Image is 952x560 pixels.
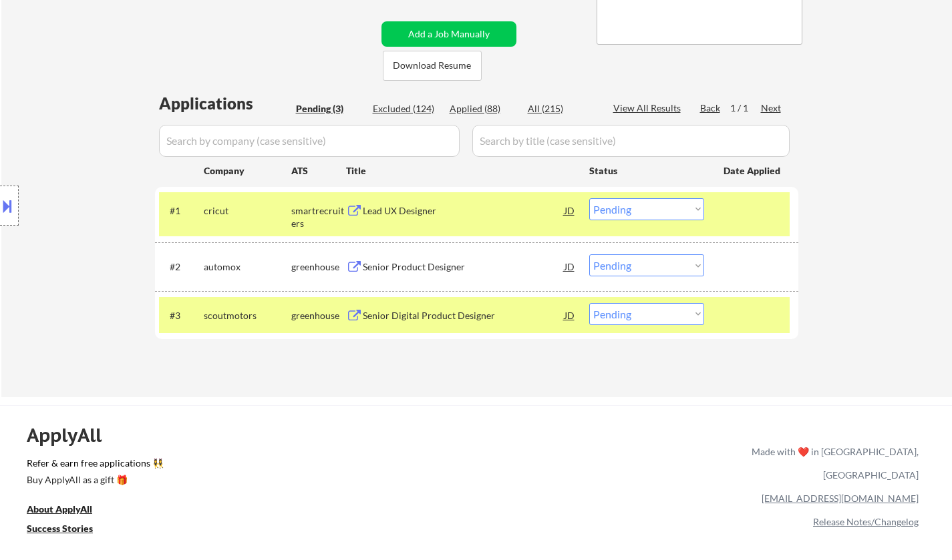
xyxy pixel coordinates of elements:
div: Status [589,158,704,182]
a: Buy ApplyAll as a gift 🎁 [27,473,160,489]
div: Excluded (124) [373,102,440,115]
div: Applied (88) [450,102,516,115]
div: greenhouse [291,260,346,274]
a: Release Notes/Changelog [813,516,919,527]
div: cricut [204,204,291,218]
div: All (215) [528,102,595,115]
div: Senior Product Designer [363,260,565,274]
div: scoutmotors [204,309,291,322]
a: About ApplyAll [27,502,111,519]
input: Search by company (case sensitive) [159,125,460,157]
div: View All Results [613,101,685,115]
div: Buy ApplyAll as a gift 🎁 [27,475,160,485]
div: smartrecruiters [291,204,346,230]
div: Made with ❤️ in [GEOGRAPHIC_DATA], [GEOGRAPHIC_DATA] [746,440,919,487]
div: Next [761,101,782,115]
u: About ApplyAll [27,503,92,515]
a: Refer & earn free applications 👯‍♀️ [27,459,472,473]
button: Add a Job Manually [381,21,516,47]
button: Download Resume [383,51,482,81]
div: JD [563,198,577,222]
u: Success Stories [27,523,93,534]
div: Back [700,101,722,115]
div: 1 / 1 [730,101,761,115]
a: Success Stories [27,521,111,538]
a: [EMAIL_ADDRESS][DOMAIN_NAME] [762,493,919,504]
div: JD [563,303,577,327]
div: Date Applied [724,164,782,178]
div: Title [346,164,577,178]
div: Pending (3) [296,102,363,115]
div: automox [204,260,291,274]
div: ApplyAll [27,424,117,447]
div: greenhouse [291,309,346,322]
div: JD [563,254,577,278]
div: Senior Digital Product Designer [363,309,565,322]
div: Lead UX Designer [363,204,565,218]
div: ATS [291,164,346,178]
input: Search by title (case sensitive) [472,125,790,157]
div: Company [204,164,291,178]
